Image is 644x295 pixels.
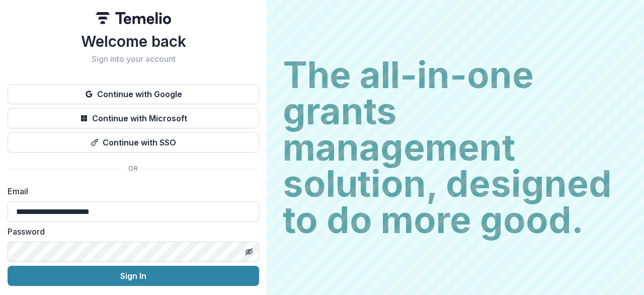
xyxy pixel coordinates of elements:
[8,132,259,153] button: Continue with SSO
[8,32,259,50] h1: Welcome back
[8,266,259,286] button: Sign In
[8,185,253,197] label: Email
[241,244,257,260] button: Toggle password visibility
[8,84,259,104] button: Continue with Google
[96,12,171,24] img: Temelio
[8,226,253,238] label: Password
[8,54,259,64] h2: Sign into your account
[8,108,259,128] button: Continue with Microsoft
